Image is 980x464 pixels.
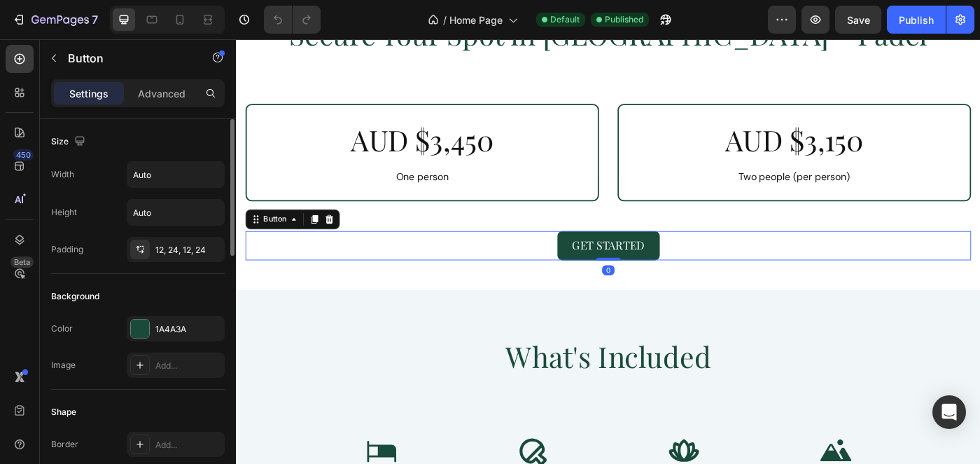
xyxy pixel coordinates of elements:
[51,243,83,256] div: Padding
[847,14,870,26] span: Save
[51,322,73,335] div: Color
[605,13,643,26] span: Published
[264,6,321,34] div: Undo/Redo
[138,86,185,101] p: Advanced
[449,13,503,27] span: Home Page
[69,86,108,101] p: Settings
[550,13,580,26] span: Default
[449,91,811,136] h2: AUD $3,150
[51,168,74,181] div: Width
[155,360,221,372] div: Add...
[127,200,224,225] input: Auto
[51,290,99,303] div: Background
[932,395,966,429] div: Open Intercom Messenger
[379,225,461,241] p: Get Started
[92,11,98,28] p: 7
[68,50,187,67] p: Button
[155,439,221,451] div: Add...
[236,39,980,464] iframe: Design area
[363,217,478,250] a: Get Started
[28,197,59,210] div: Button
[155,323,221,336] div: 1A4A3A
[127,162,224,187] input: Auto
[150,336,689,381] h2: What's Included
[887,6,946,34] button: Publish
[51,406,76,418] div: Shape
[835,6,881,34] button: Save
[13,149,34,161] div: 450
[450,149,810,163] p: Two people (per person)
[899,13,934,27] div: Publish
[51,206,77,219] div: Height
[413,255,427,266] div: 0
[155,244,221,257] div: 12, 24, 12, 24
[51,438,78,451] div: Border
[51,132,88,151] div: Size
[51,359,76,371] div: Image
[6,6,104,34] button: 7
[10,257,34,268] div: Beta
[443,13,447,27] span: /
